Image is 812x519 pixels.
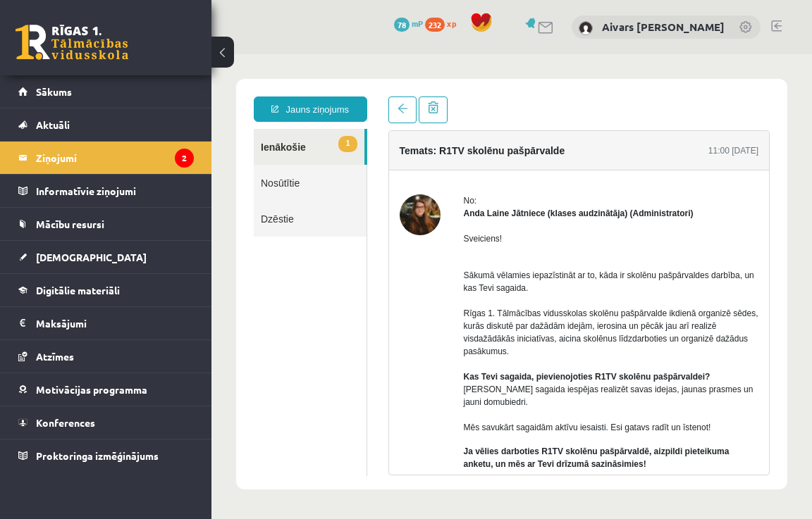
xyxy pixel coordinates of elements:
p: Sveiciens! [252,178,548,191]
span: Atzīmes [36,350,74,363]
a: Sākums [18,75,194,108]
a: [DEMOGRAPHIC_DATA] [18,241,194,273]
span: Digitālie materiāli [36,284,120,296]
a: 78 mP [394,18,423,29]
a: 232 xp [425,18,463,29]
a: Rīgas 1. Tālmācības vidusskola [16,25,128,60]
div: No: [252,140,548,153]
a: Konferences [18,406,194,439]
a: Motivācijas programma [18,373,194,406]
span: 232 [425,18,445,32]
a: Ziņojumi2 [18,142,194,174]
a: Aivars [PERSON_NAME] [602,20,725,34]
a: Jauns ziņojums [42,42,156,68]
i: 2 [175,149,194,168]
img: Anda Laine Jātniece (klases audzinātāja) [188,140,229,181]
a: Atzīmes [18,340,194,373]
span: mP [412,18,423,29]
a: Aktuāli [18,108,194,141]
h4: Temats: R1TV skolēnu pašpārvalde [188,91,354,102]
div: 11:00 [DATE] [497,90,547,103]
a: 1Ienākošie [42,75,153,111]
strong: Anda Laine Jātniece (klases audzinātāja) (Administratori) [252,154,482,164]
img: Aivars Jānis Tebernieks [579,21,593,35]
span: 78 [394,18,410,32]
span: Mācību resursi [36,218,104,230]
a: Nosūtītie [42,111,155,146]
a: Digitālie materiāli [18,274,194,306]
span: [DEMOGRAPHIC_DATA] [36,251,147,263]
span: Konferences [36,416,95,429]
legend: Maksājumi [36,307,194,339]
a: Informatīvie ziņojumi [18,175,194,207]
span: Aktuāli [36,118,70,131]
legend: Ziņojumi [36,142,194,174]
a: Maksājumi [18,307,194,339]
strong: Kas Tevi sagaida, pievienojoties R1TV skolēnu pašpārvaldei? [252,318,499,327]
p: Sākumā vēlamies iepazīstināt ar to, kāda ir skolēnu pašpārvaldes darbība, un kas Tevi sagaida. Rī... [252,202,548,380]
span: 1 [127,82,145,98]
b: Ja vēlies darboties R1TV skolēnu pašpārvaldē, aizpildi pieteikuma anketu, un mēs ar Tevi drīzumā ... [252,392,518,415]
a: Proktoringa izmēģinājums [18,439,194,472]
span: Motivācijas programma [36,383,147,396]
a: Dzēstie [42,146,155,182]
legend: Informatīvie ziņojumi [36,175,194,207]
span: Proktoringa izmēģinājums [36,449,159,462]
span: xp [447,18,456,29]
a: Mācību resursi [18,208,194,240]
span: Sākums [36,85,72,98]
